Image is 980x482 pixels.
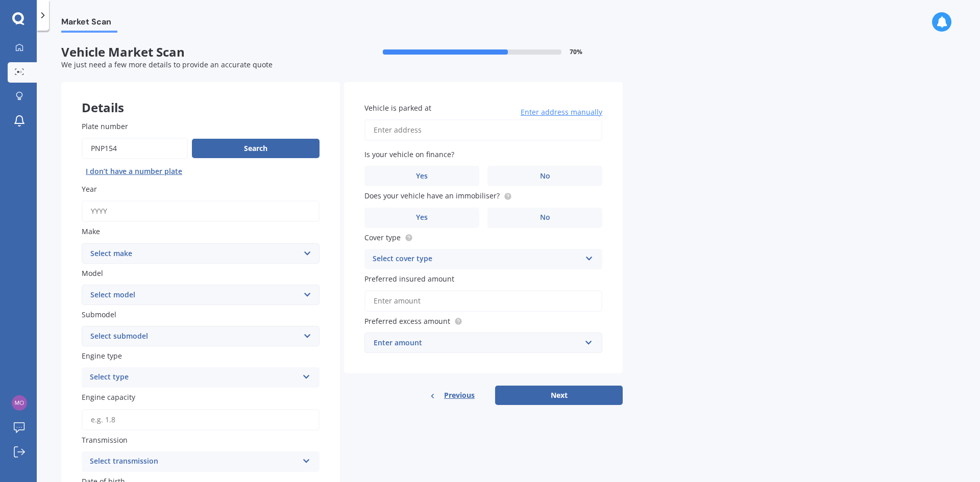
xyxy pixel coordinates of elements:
input: e.g. 1.8 [82,409,320,430]
div: Select cover type [373,253,581,265]
span: Submodel [82,310,116,319]
span: Vehicle is parked at [364,103,431,113]
span: Year [82,184,97,194]
img: 202530885f9cba8ce487653bcd1c32a0 [12,395,27,411]
input: Enter plate number [82,138,188,159]
span: Model [82,268,103,278]
span: Cover type [364,233,401,242]
input: Enter amount [364,290,602,312]
span: Enter address manually [521,107,602,117]
span: Engine capacity [82,393,135,402]
div: Details [61,82,340,113]
span: Is your vehicle on finance? [364,149,454,159]
span: Does your vehicle have an immobiliser? [364,191,500,201]
input: YYYY [82,200,320,222]
span: Transmission [82,435,128,445]
span: Preferred excess amount [364,316,450,326]
span: Preferred insured amount [364,274,454,284]
span: No [540,213,550,222]
span: Yes [416,172,428,181]
div: Select type [90,371,298,384]
span: Yes [416,213,428,222]
input: Enter address [364,119,602,141]
span: Engine type [82,351,122,361]
button: Search [192,139,320,158]
span: Vehicle Market Scan [61,45,342,60]
button: I don’t have a number plate [82,163,186,180]
button: Next [495,386,623,405]
span: Previous [444,388,475,403]
span: No [540,172,550,181]
div: Select transmission [90,455,298,468]
span: Plate number [82,121,128,131]
span: 70 % [570,48,582,56]
span: We just need a few more details to provide an accurate quote [61,60,273,69]
span: Market Scan [61,17,117,31]
span: Make [82,227,100,237]
div: Enter amount [374,337,581,348]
